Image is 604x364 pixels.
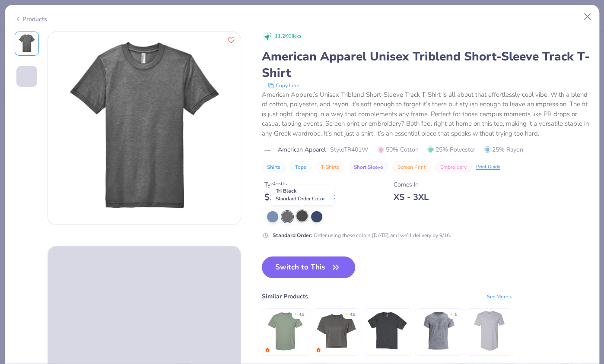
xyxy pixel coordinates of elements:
[264,180,335,189] div: Typically
[271,185,334,205] div: Tri Black
[349,161,388,173] button: Short Sleeve
[316,161,344,173] button: T-Shirts
[273,232,312,239] strong: Standard Order :
[262,90,590,139] div: American Apparel’s Unisex Triblend Short-Sleeve Track T-Shirt is all about that effortlessly cool...
[294,312,297,315] div: ★
[418,310,459,351] img: Tie-Dye Vintage Wash T-Shirt
[394,180,429,189] div: Comes In
[265,347,270,352] img: trending.gif
[273,231,451,239] div: Order using these colors [DATE] and we’ll delivery by 9/16.
[469,310,510,351] img: Next Level Men's Cotton Long Body Crew
[276,195,325,202] span: Standard Order Color
[484,145,523,154] span: 25% Rayon
[367,310,408,351] img: Hanes Men's Authentic-T Pocket T-Shirt
[278,145,326,154] span: American Apparel
[350,312,355,318] div: 4.8
[262,48,590,81] div: American Apparel Unisex Triblend Short-Sleeve Track T-Shirt
[378,145,419,154] span: 50% Cotton
[450,312,453,315] div: ★
[16,33,37,54] img: Front
[48,32,241,225] img: Front
[299,312,304,318] div: 4.9
[392,161,431,173] button: Screen Print
[290,161,312,173] button: Tops
[345,312,348,315] div: ★
[579,9,596,25] button: Close
[476,164,500,171] div: Print Guide
[264,192,335,203] div: $ 18.00 - $ 26.00
[15,15,47,24] div: Products
[316,347,321,352] img: trending.gif
[487,293,513,301] div: See More
[265,310,306,351] img: Comfort Colors Adult Heavyweight T-Shirt
[262,256,356,278] button: Switch to This
[394,192,429,203] div: XS - 3XL
[435,161,472,173] button: Embroidery
[316,310,357,351] img: Next Level Apparel Ladies' Ideal Crop T-Shirt
[275,33,301,40] span: 11.2K Clicks
[262,292,308,301] div: Similar Products
[330,145,368,154] span: Style TR401W
[427,145,475,154] span: 25% Polyester
[262,147,273,154] img: brand logo
[262,161,286,173] button: Shirts
[265,81,302,90] button: copy to clipboard
[455,312,457,318] div: 5
[226,35,237,46] button: Like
